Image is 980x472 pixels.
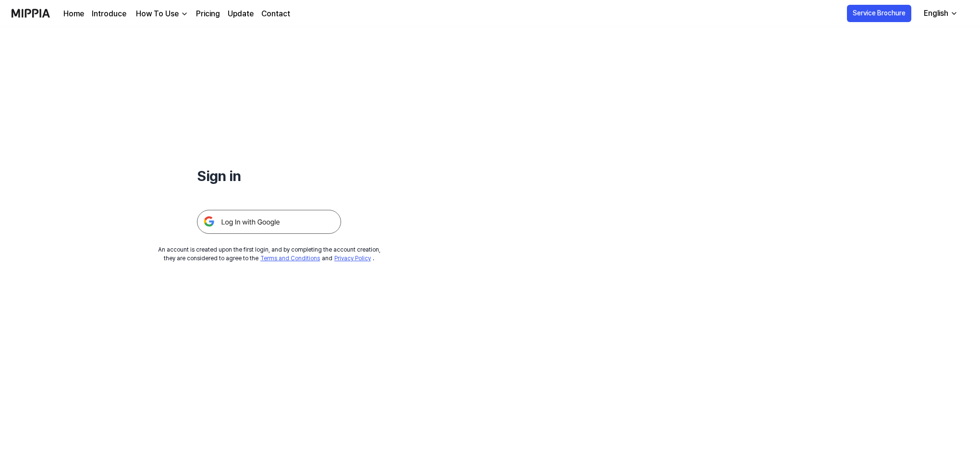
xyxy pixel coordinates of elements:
a: Contact [261,8,290,20]
a: Privacy Policy [334,255,371,262]
img: down [181,10,188,18]
a: Introduce [92,8,126,20]
h1: Sign in [197,165,341,187]
div: An account is created upon the first login, and by completing the account creation, they are cons... [158,245,380,263]
button: How To Use [134,8,188,20]
button: English [916,4,964,23]
a: Terms and Conditions [260,255,320,262]
a: Update [228,8,254,20]
div: English [922,8,950,19]
img: 구글 로그인 버튼 [197,210,341,234]
a: Pricing [196,8,220,20]
a: Home [63,8,84,20]
div: How To Use [134,8,181,20]
button: Service Brochure [847,5,911,22]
